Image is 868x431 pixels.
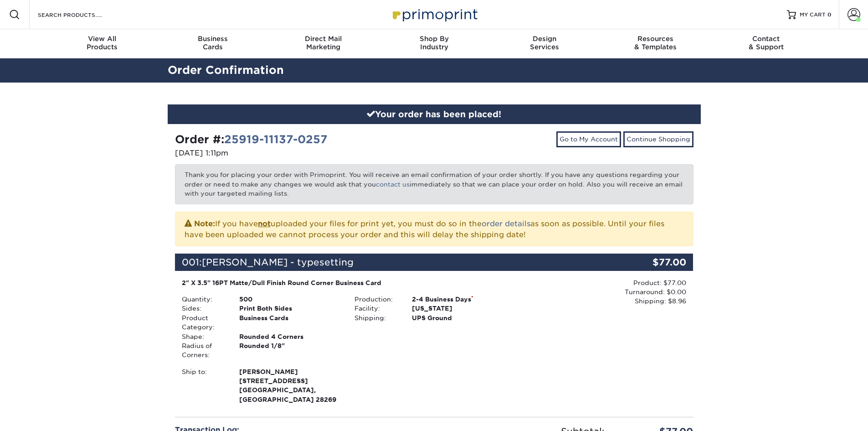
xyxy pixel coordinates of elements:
span: Business [157,35,268,43]
img: Primoprint [389,5,480,24]
span: Contact [711,35,822,43]
a: Direct MailMarketing [268,29,379,58]
div: Business Cards [232,313,348,332]
div: Your order has been placed! [168,104,701,125]
span: [STREET_ADDRESS] [239,376,341,385]
div: Product Category: [175,313,232,332]
span: View All [47,35,158,43]
div: Sides: [175,304,232,313]
div: & Templates [600,35,711,51]
a: Continue Shopping [623,131,693,147]
a: order details [482,219,530,228]
a: View AllProducts [47,29,158,58]
div: Print Both Sides [232,304,348,313]
div: UPS Ground [405,313,520,322]
h2: Order Confirmation [161,62,708,79]
div: Quantity: [175,295,232,304]
div: Rounded 1/8" [232,341,348,360]
a: 25919-11137-0257 [224,133,328,146]
span: Direct Mail [268,35,379,43]
input: SEARCH PRODUCTS..... [37,9,126,20]
span: [PERSON_NAME] [239,367,341,376]
a: Shop ByIndustry [379,29,489,58]
div: 2-4 Business Days [405,295,520,304]
div: Radius of Corners: [175,341,232,360]
a: Contact& Support [711,29,822,58]
span: MY CART [800,11,826,19]
p: [DATE] 1:11pm [175,148,427,159]
p: If you have uploaded your files for print yet, you must do so in the as soon as possible. Until y... [185,218,684,240]
div: 2" X 3.5" 16PT Matte/Dull Finish Round Corner Business Card [182,278,514,287]
div: Product: $77.00 Turnaround: $0.00 Shipping: $8.96 [520,278,686,306]
div: Ship to: [175,367,232,405]
div: Shape: [175,332,232,341]
div: 001: [175,254,607,271]
div: Products [47,35,158,51]
div: Cards [157,35,268,51]
div: Production: [348,295,405,304]
span: Resources [600,35,711,43]
div: $77.00 [607,254,693,271]
span: Shop By [379,35,489,43]
p: Thank you for placing your order with Primoprint. You will receive an email confirmation of your ... [175,164,693,204]
a: contact us [376,181,410,188]
a: DesignServices [489,29,600,58]
span: 0 [827,11,832,18]
a: Go to My Account [556,131,621,147]
strong: Order #: [175,133,328,146]
div: Shipping: [348,313,405,322]
div: & Support [711,35,822,51]
a: BusinessCards [157,29,268,58]
div: Facility: [348,304,405,313]
div: Industry [379,35,489,51]
div: 500 [232,295,348,304]
strong: [GEOGRAPHIC_DATA], [GEOGRAPHIC_DATA] 28269 [239,367,341,403]
div: [US_STATE] [405,304,520,313]
div: Rounded 4 Corners [232,332,348,341]
div: Services [489,35,600,51]
span: Design [489,35,600,43]
b: not [258,219,271,228]
div: Marketing [268,35,379,51]
span: [PERSON_NAME] - typesetting [202,257,354,268]
strong: Note: [194,219,215,228]
a: Resources& Templates [600,29,711,58]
